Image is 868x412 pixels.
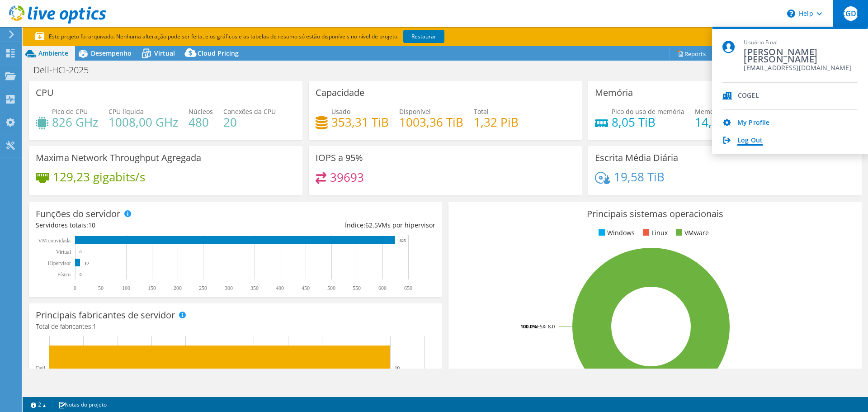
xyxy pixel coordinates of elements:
[674,228,709,238] li: VMware
[36,310,175,320] h3: Principais fabricantes de servidor
[400,238,406,243] text: 625
[737,137,763,145] a: Log Out
[199,285,207,291] text: 250
[108,107,144,116] span: CPU líquida
[38,49,68,57] span: Ambiente
[36,153,201,163] h3: Maxima Network Throughput Agregada
[738,92,759,100] div: COGEL
[223,107,276,116] span: Conexões da CPU
[36,209,120,219] h3: Funções do servidor
[154,49,175,57] span: Virtual
[744,64,858,73] span: [EMAIL_ADDRESS][DOMAIN_NAME]
[74,285,76,291] text: 0
[36,220,236,230] div: Servidores totais:
[36,88,54,98] h3: CPU
[36,365,45,371] text: Dell
[399,107,431,116] span: Disponível
[378,285,387,291] text: 600
[276,285,284,291] text: 400
[595,88,633,98] h3: Memória
[88,221,95,229] span: 10
[327,285,335,291] text: 500
[148,285,156,291] text: 150
[85,261,89,265] text: 10
[38,237,71,244] text: VM convidada
[844,6,858,21] span: CGDL
[641,228,668,238] li: Linux
[399,117,463,127] h4: 1003,36 TiB
[595,153,678,163] h3: Escrita Média Diária
[612,107,684,116] span: Pico do uso de memória
[404,285,412,291] text: 650
[737,119,769,128] a: My Profile
[302,285,310,291] text: 450
[395,365,400,370] text: 10
[520,323,537,330] tspan: 100.0%
[122,285,130,291] text: 100
[93,322,96,331] span: 1
[744,49,858,62] span: [PERSON_NAME] [PERSON_NAME]
[52,117,98,127] h4: 826 GHz
[35,32,478,42] p: Este projeto foi arquivado. Nenhuma alteração pode ser feita, e os gráficos e as tabelas de resum...
[24,399,52,410] a: 2
[316,88,364,98] h3: Capacidade
[80,272,82,277] text: 0
[174,285,182,291] text: 200
[36,322,435,331] h4: Total de fabricantes:
[353,285,361,291] text: 550
[56,249,71,255] text: Virtual
[330,172,364,182] h4: 39693
[225,285,233,291] text: 300
[614,172,665,182] h4: 19,58 TiB
[29,65,103,75] h1: Dell-HCI-2025
[612,117,684,127] h4: 8,05 TiB
[744,39,858,47] span: Usuário Final
[80,250,82,254] text: 0
[223,117,276,127] h4: 20
[537,323,555,330] tspan: ESXi 8.0
[695,117,745,127] h4: 14,99 TiB
[670,47,713,61] a: Reports
[53,172,145,182] h4: 129,23 gigabits/s
[57,271,71,278] tspan: Físico
[250,285,259,291] text: 350
[198,49,239,57] span: Cloud Pricing
[189,107,213,116] span: Núcleos
[52,107,88,116] span: Pico de CPU
[331,117,389,127] h4: 353,31 TiB
[52,399,113,410] a: Notas do projeto
[474,117,519,127] h4: 1,32 PiB
[695,107,737,116] span: Memória total
[108,117,178,127] h4: 1008,00 GHz
[316,153,363,163] h3: IOPS a 95%
[98,285,104,291] text: 50
[787,9,795,18] svg: \n
[596,228,635,238] li: Windows
[365,221,378,229] span: 62.5
[474,107,489,116] span: Total
[91,49,132,57] span: Desempenho
[331,107,350,116] span: Usado
[48,260,71,266] text: Hipervisor
[236,220,435,230] div: Índice: VMs por hipervisor
[403,30,444,43] a: Restaurar
[455,209,855,219] h3: Principais sistemas operacionais
[189,117,213,127] h4: 480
